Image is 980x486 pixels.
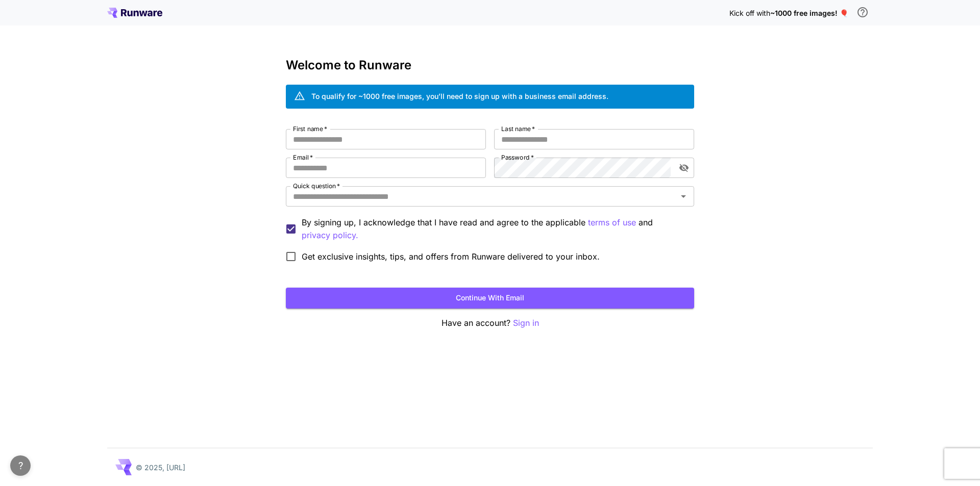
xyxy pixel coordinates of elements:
label: Password [501,153,534,162]
button: toggle password visibility [675,159,693,177]
h3: Welcome to Runware [286,58,694,72]
p: Have an account? [286,317,694,329]
div: To qualify for ~1000 free images, you’ll need to sign up with a business email address. [311,91,608,101]
button: Open [676,189,691,203]
button: By signing up, I acknowledge that I have read and agree to the applicable terms of use and [302,229,358,242]
span: Get exclusive insights, tips, and offers from Runware delivered to your inbox. [302,250,600,263]
label: Last name [501,124,535,133]
p: privacy policy. [302,229,358,242]
button: In order to qualify for free credit, you need to sign up with a business email address and click ... [852,2,873,22]
label: Quick question [293,182,340,190]
button: Sign in [513,317,539,329]
p: terms of use [588,216,636,229]
button: Continue with email [286,288,694,309]
button: ? [10,455,31,476]
label: Email [293,153,313,162]
p: © 2025, [URL] [136,462,185,473]
p: By signing up, I acknowledge that I have read and agree to the applicable and [302,216,686,242]
button: By signing up, I acknowledge that I have read and agree to the applicable and privacy policy. [588,216,636,229]
span: ~1000 free images! 🎈 [770,9,848,17]
span: Kick off with [729,9,770,17]
label: First name [293,124,327,133]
